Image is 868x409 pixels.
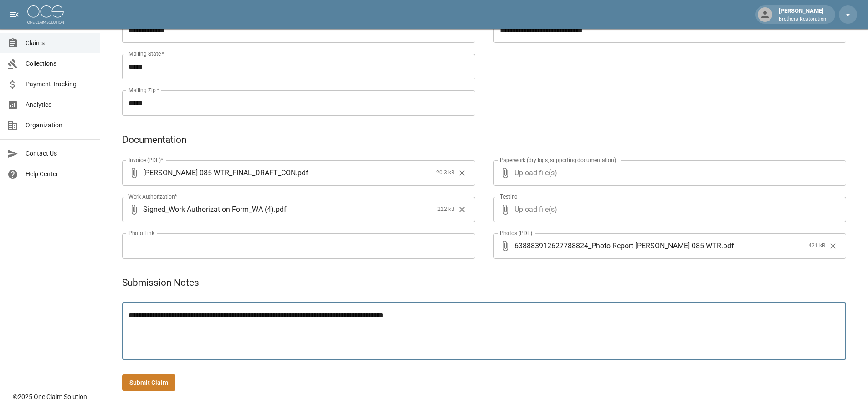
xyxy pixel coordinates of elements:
span: Collections [26,59,92,68]
button: Clear [455,203,469,216]
span: Organization [26,121,92,130]
label: Mailing Zip [128,86,159,94]
label: Work Authorization* [128,193,177,200]
span: . pdf [296,168,308,178]
label: Paperwork (dry logs, supporting documentation) [500,156,616,164]
span: Payment Tracking [26,79,92,89]
span: 421 kB [808,241,825,251]
span: 638883912627788824_Photo Report [PERSON_NAME]-085-WTR [514,241,721,251]
button: open drawer [5,5,24,24]
span: 222 kB [437,205,454,214]
span: Contact Us [26,149,92,158]
button: Clear [826,239,840,253]
span: Claims [26,38,92,48]
img: ocs-logo-white-transparent.png [27,5,64,24]
label: Testing [500,193,518,200]
label: Invoice (PDF)* [128,156,164,164]
span: 20.3 kB [436,168,454,178]
span: Signed_Work Authorization Form_WA (4) [143,204,274,215]
span: Help Center [26,169,92,179]
span: Upload file(s) [514,197,822,222]
label: Photo Link [128,229,154,237]
label: Photos (PDF) [500,229,532,237]
label: Mailing State [128,50,164,58]
span: . pdf [721,241,734,251]
div: [PERSON_NAME] [775,6,830,23]
button: Submit Claim [122,374,175,391]
button: Clear [455,166,469,180]
span: Upload file(s) [514,160,822,186]
div: © 2025 One Claim Solution [13,392,87,401]
span: . pdf [274,204,287,215]
p: Brothers Restoration [779,16,826,23]
span: [PERSON_NAME]-085-WTR_FINAL_DRAFT_CON [143,168,296,178]
span: Analytics [26,100,92,110]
